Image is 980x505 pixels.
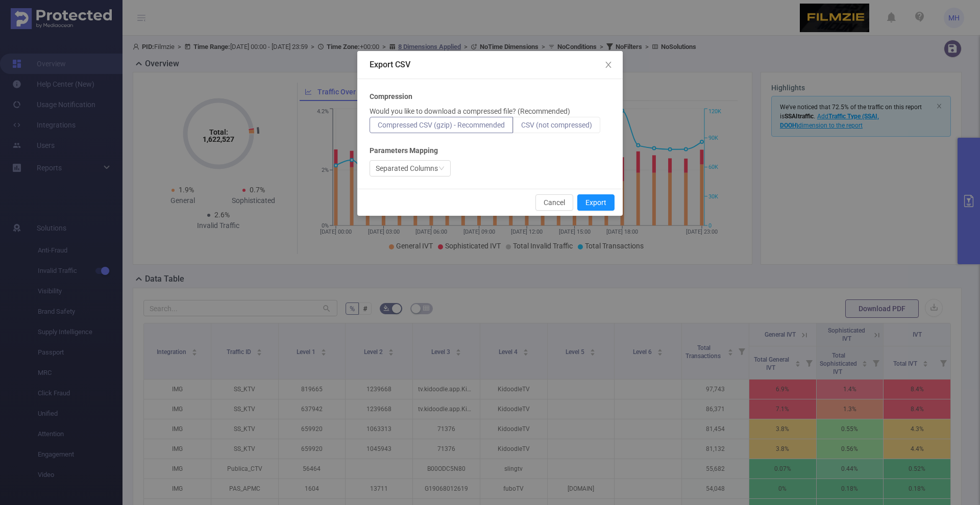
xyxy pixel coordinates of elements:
button: Cancel [535,194,573,211]
div: Export CSV [370,59,610,70]
span: CSV (not compressed) [521,121,592,129]
b: Compression [370,91,412,102]
i: icon: down [438,165,445,172]
i: icon: close [604,61,612,69]
p: Would you like to download a compressed file? (Recommended) [370,106,570,117]
button: Close [594,51,623,80]
button: Export [577,194,615,211]
div: Separated Columns [376,161,438,176]
span: Compressed CSV (gzip) - Recommended [378,121,505,129]
b: Parameters Mapping [370,145,438,156]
